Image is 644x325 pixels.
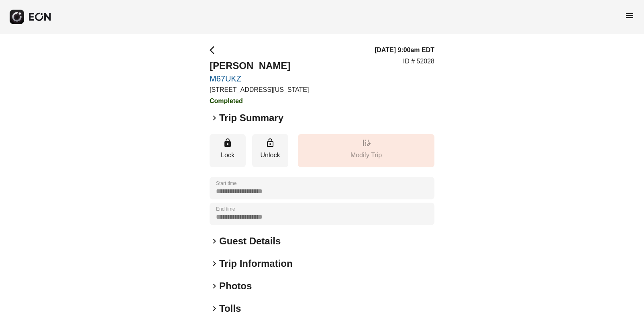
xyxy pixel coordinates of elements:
[219,280,252,292] h2: Photos
[214,150,242,160] p: Lock
[210,59,309,72] h2: [PERSON_NAME]
[210,74,309,83] a: M67UKZ
[256,150,284,160] p: Unlock
[265,138,275,148] span: lock_open
[375,45,434,55] h3: [DATE] 9:00am EDT
[625,11,634,20] span: menu
[219,302,241,315] h2: Tolls
[210,85,309,95] p: [STREET_ADDRESS][US_STATE]
[210,45,219,55] span: arrow_back_ios
[210,96,309,106] h3: Completed
[219,257,293,270] h2: Trip Information
[210,134,246,167] button: Lock
[252,134,288,167] button: Unlock
[210,236,219,246] span: keyboard_arrow_right
[210,304,219,313] span: keyboard_arrow_right
[210,113,219,123] span: keyboard_arrow_right
[210,259,219,268] span: keyboard_arrow_right
[210,281,219,291] span: keyboard_arrow_right
[219,235,281,248] h2: Guest Details
[403,57,434,66] p: ID # 52028
[219,112,283,124] h2: Trip Summary
[223,138,232,148] span: lock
